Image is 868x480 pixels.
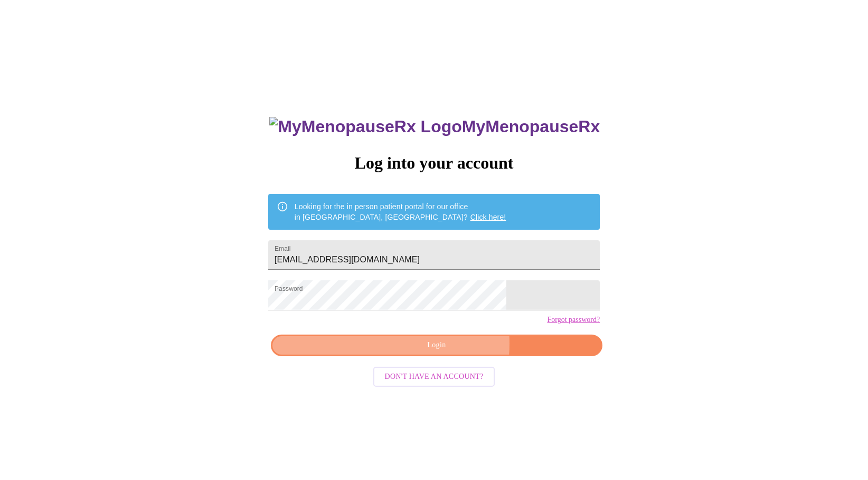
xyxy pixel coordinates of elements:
button: Don't have an account? [373,367,495,387]
a: Click here! [470,213,506,221]
img: MyMenopauseRx Logo [269,117,461,136]
span: Login [283,339,590,352]
button: Login [271,335,602,356]
div: Looking for the in person patient portal for our office in [GEOGRAPHIC_DATA], [GEOGRAPHIC_DATA]? [295,197,506,227]
a: Forgot password? [547,316,600,324]
a: Don't have an account? [371,371,498,380]
h3: Log into your account [268,153,600,173]
h3: MyMenopauseRx [269,117,600,136]
span: Don't have an account? [385,370,484,384]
